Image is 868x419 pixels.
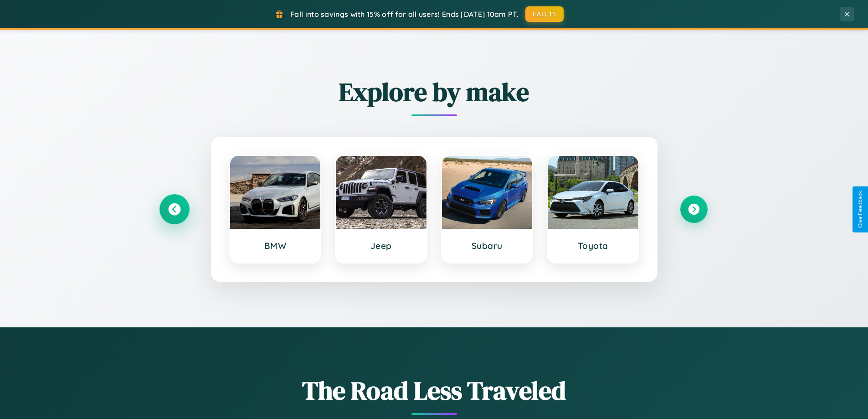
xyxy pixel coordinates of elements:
[525,6,564,22] button: FALL15
[290,10,519,19] span: Fall into savings with 15% off for all users! Ends [DATE] 10am PT.
[557,240,629,251] h3: Toyota
[161,74,708,109] h2: Explore by make
[345,240,417,251] h3: Jeep
[161,373,708,408] h1: The Road Less Traveled
[451,240,524,251] h3: Subaru
[239,240,312,251] h3: BMW
[857,191,863,228] div: Give Feedback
